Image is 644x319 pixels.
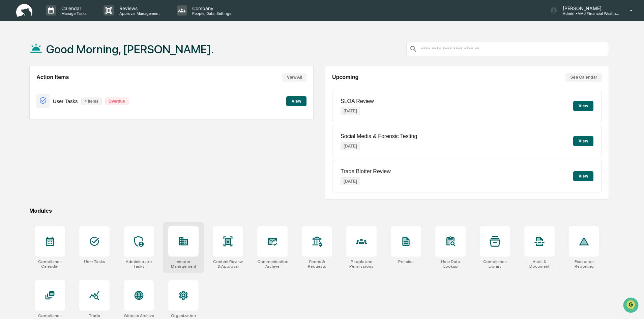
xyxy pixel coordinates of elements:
[53,98,78,104] p: User Tasks
[622,297,641,315] iframe: Open customer support
[341,98,374,104] p: SLOA Review
[46,43,214,56] h1: Good Morning, [PERSON_NAME].
[398,259,414,264] div: Policies
[13,85,43,92] span: Preclearance
[213,259,243,269] div: Content Review & Approval
[257,259,288,269] div: Communications Archive
[48,114,82,119] a: Powered byPylon
[569,259,599,269] div: Exception Reporting
[282,73,306,82] button: View All
[286,96,306,106] button: View
[573,101,593,111] button: View
[105,98,128,105] p: Overdue
[49,86,54,91] div: 🗄️
[84,259,105,264] div: User Tasks
[573,171,593,181] button: View
[341,177,360,185] p: [DATE]
[29,208,609,214] div: Modules
[480,259,510,269] div: Compliance Library
[565,73,602,82] button: See Calendar
[23,52,111,58] div: Start new chat
[341,133,417,139] p: Social Media & Forensic Testing
[7,99,12,104] div: 🔎
[124,313,154,318] div: Website Archive
[81,98,102,105] p: 4 items
[557,5,620,11] p: [PERSON_NAME]
[573,136,593,146] button: View
[435,259,466,269] div: User Data Lookup
[18,31,111,38] input: Clear
[46,82,86,95] a: 🗄️Attestations
[346,259,377,269] div: People and Permissions
[524,259,555,269] div: Audit & Document Logs
[36,74,69,80] h2: Action Items
[16,4,32,17] img: logo
[332,74,358,80] h2: Upcoming
[4,95,45,107] a: 🔎Data Lookup
[168,259,199,269] div: Vendor Management
[302,259,332,269] div: Forms & Requests
[341,107,360,115] p: [DATE]
[124,259,154,269] div: Administrator Tasks
[7,14,123,25] p: How can we help?
[35,259,65,269] div: Compliance Calendar
[187,5,235,11] p: Company
[4,82,46,95] a: 🖐️Preclearance
[56,5,90,11] p: Calendar
[115,54,123,62] button: Start new chat
[7,52,19,64] img: 1746055101610-c473b297-6a78-478c-a979-82029cc54cd1
[56,11,90,16] p: Manage Tasks
[187,11,235,16] p: People, Data, Settings
[286,98,306,104] a: View
[114,5,163,11] p: Reviews
[13,98,42,105] span: Data Lookup
[341,142,360,150] p: [DATE]
[67,114,82,119] span: Pylon
[23,58,85,64] div: We're available if you need us!
[7,86,12,91] div: 🖐️
[56,85,84,92] span: Attestations
[557,11,620,16] p: Admin • AMJ Financial Wealth Management
[114,11,163,16] p: Approval Management
[341,168,391,175] p: Trade Blotter Review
